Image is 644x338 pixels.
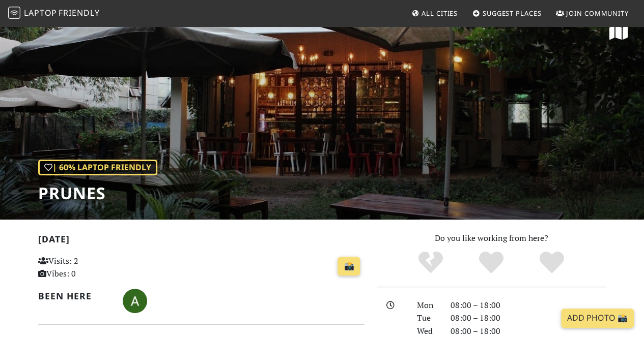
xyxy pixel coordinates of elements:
div: 08:00 – 18:00 [444,312,612,325]
img: LaptopFriendly [8,7,20,19]
a: Add Photo 📸 [561,309,634,328]
p: Do you like working from here? [377,232,606,245]
div: Tue [411,312,444,325]
a: Suggest Places [468,4,546,22]
div: 08:00 – 18:00 [444,299,612,312]
div: Yes [461,250,522,275]
h2: [DATE] [38,234,365,249]
img: 1740-ana.jpg [123,289,147,313]
a: Join Community [552,4,633,22]
div: | 60% Laptop Friendly [38,160,157,176]
a: All Cities [407,4,462,22]
span: Join Community [566,9,629,18]
h1: Prunes [38,183,157,203]
span: Ana P [123,294,147,305]
a: 📸 [338,257,360,276]
div: Mon [411,299,444,312]
div: No [401,250,461,275]
p: Visits: 2 Vibes: 0 [38,255,139,281]
span: All Cities [422,9,458,18]
span: Laptop [24,7,57,18]
a: LaptopFriendly LaptopFriendly [8,5,100,22]
div: Definitely! [521,250,582,275]
div: Wed [411,325,444,338]
div: 08:00 – 18:00 [444,325,612,338]
span: Suggest Places [483,9,542,18]
h2: Been here [38,291,110,301]
span: Friendly [59,7,99,18]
